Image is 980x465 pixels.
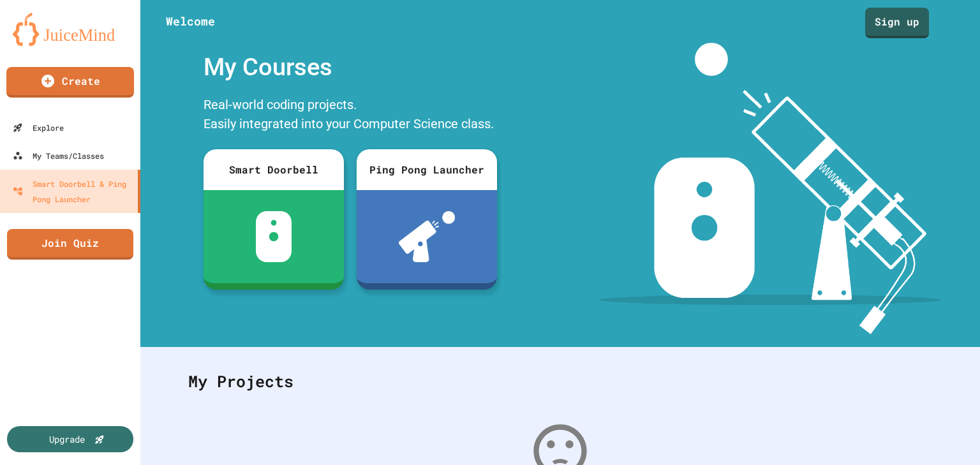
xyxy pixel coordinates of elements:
[865,8,929,38] a: Sign up
[256,211,292,262] img: sdb-white.svg
[13,176,133,207] div: Smart Doorbell & Ping Pong Launcher
[399,211,456,262] img: ppl-with-ball.png
[175,357,945,406] div: My Projects
[13,120,64,135] div: Explore
[6,67,134,98] a: Create
[197,43,503,92] div: My Courses
[13,148,104,163] div: My Teams/Classes
[204,149,344,190] div: Smart Doorbell
[49,432,85,446] div: Upgrade
[197,92,503,140] div: Real-world coding projects. Easily integrated into your Computer Science class.
[7,229,133,260] a: Join Quiz
[357,149,497,190] div: Ping Pong Launcher
[13,13,128,46] img: logo-orange.svg
[599,43,941,334] img: banner-image-my-projects.png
